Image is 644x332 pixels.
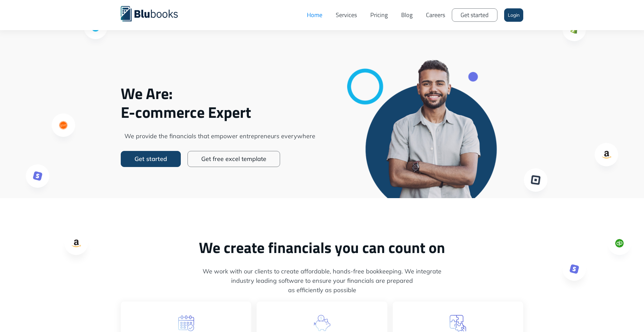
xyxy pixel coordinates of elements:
[121,276,523,285] span: industry leading software to ensure your financials are prepared
[121,285,523,295] span: as efficiently as possible
[121,132,319,141] span: We provide the financials that empower entrepreneurs everywhere
[121,238,523,257] h2: We create financials you can count on
[504,8,523,22] a: Login
[329,5,364,25] a: Services
[364,5,394,25] a: Pricing
[394,5,419,25] a: Blog
[121,5,188,21] a: home
[300,5,329,25] a: Home
[419,5,452,25] a: Careers
[187,151,280,167] a: Get free excel template
[452,8,497,22] a: Get started
[121,267,523,276] span: We work with our clients to create affordable, hands-free bookkeeping. We integrate
[121,151,181,167] a: Get started
[121,84,319,103] span: We Are:
[121,103,319,121] span: E-commerce Expert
